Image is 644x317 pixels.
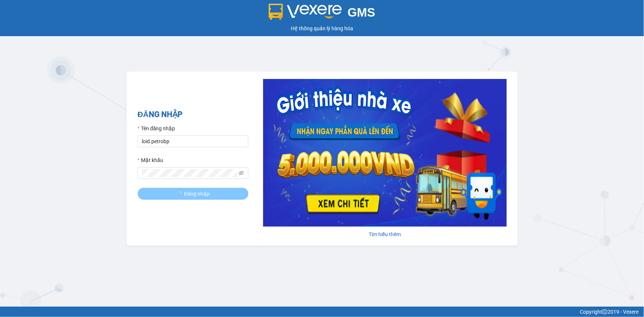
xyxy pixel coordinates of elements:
[239,170,244,176] span: eye-invisible
[2,24,642,32] div: Hệ thống quản lý hàng hóa
[138,124,175,132] label: Tên đăng nhập
[348,6,375,19] span: GMS
[6,308,638,316] div: Copyright 2019 - Vexere
[263,230,507,238] div: Tìm hiểu thêm
[138,135,248,147] input: Tên đăng nhập
[176,191,184,196] span: loading
[184,190,210,198] span: Đăng nhập
[138,108,248,121] h2: ĐĂNG NHẬP
[142,169,237,177] input: Mật khẩu
[263,79,507,227] img: banner-0
[269,11,375,17] a: GMS
[138,156,163,164] label: Mật khẩu
[602,309,607,314] span: copyright
[138,188,248,200] button: Đăng nhập
[269,4,342,20] img: logo 2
